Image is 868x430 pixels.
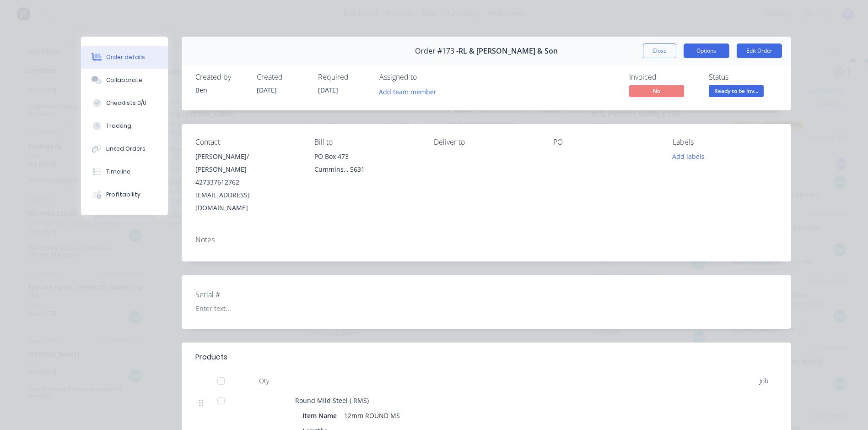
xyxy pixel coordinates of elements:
[703,372,772,390] div: Job
[314,150,419,163] div: PO Box 473
[629,73,698,82] div: Invoiced
[106,76,142,84] div: Collaborate
[684,44,729,58] button: Options
[106,122,131,130] div: Tracking
[195,73,246,82] div: Created by
[314,138,419,147] div: Bill to
[709,85,764,97] span: Ready to be inv...
[314,163,419,176] div: Cummins, , 5631
[709,85,764,99] button: Ready to be inv...
[81,114,168,137] button: Tracking
[257,73,307,82] div: Created
[195,150,300,176] div: [PERSON_NAME]/ [PERSON_NAME]
[106,53,145,61] div: Order details
[195,85,246,95] div: Ben
[379,73,471,82] div: Assigned to
[195,289,310,300] label: Serial #
[415,47,458,55] span: Order #173 -
[195,138,300,147] div: Contact
[643,44,676,58] button: Close
[81,183,168,206] button: Profitability
[434,138,539,147] div: Deliver to
[302,409,340,422] div: Item Name
[668,150,710,163] button: Add labels
[318,73,368,82] div: Required
[318,86,338,94] span: [DATE]
[374,85,441,98] button: Add team member
[340,409,404,422] div: 12mm ROUND MS
[81,69,168,92] button: Collaborate
[81,92,168,114] button: Checklists 0/0
[458,47,558,55] span: RL & [PERSON_NAME] & Son
[106,99,146,107] div: Checklists 0/0
[106,145,146,153] div: Linked Orders
[195,189,300,214] div: [EMAIL_ADDRESS][DOMAIN_NAME]
[81,46,168,69] button: Order details
[106,191,140,199] div: Profitability
[257,86,277,94] span: [DATE]
[379,85,442,98] button: Add team member
[195,352,227,363] div: Products
[81,137,168,160] button: Linked Orders
[673,138,777,147] div: Labels
[195,235,777,244] div: Notes
[195,150,300,214] div: [PERSON_NAME]/ [PERSON_NAME]427337612762[EMAIL_ADDRESS][DOMAIN_NAME]
[709,73,777,82] div: Status
[737,44,782,58] button: Edit Order
[629,85,684,97] span: No
[314,150,419,180] div: PO Box 473Cummins, , 5631
[295,396,369,405] span: Round Mild Steel ( RMS)
[553,138,658,147] div: PO
[81,160,168,183] button: Timeline
[237,372,291,390] div: Qty
[195,176,300,189] div: 427337612762
[106,168,130,176] div: Timeline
